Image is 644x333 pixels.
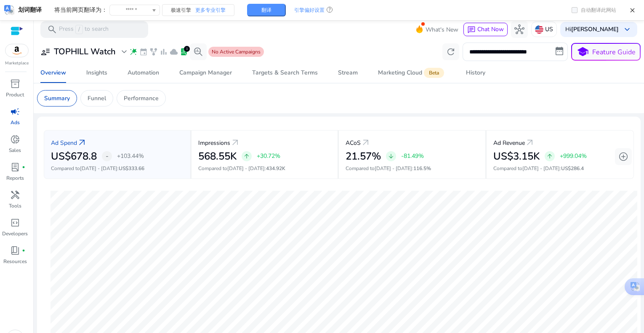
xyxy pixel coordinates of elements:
span: [DATE] - [DATE] [522,165,560,172]
div: Automation [128,70,159,76]
h2: US$3.15K [493,150,540,163]
span: refresh [446,47,456,57]
p: ACoS [346,139,361,147]
button: search_insights [190,43,207,60]
p: Feature Guide [592,47,636,57]
span: arrow_upward [546,153,553,160]
p: Ad Spend [51,139,77,147]
span: [DATE] - [DATE] [375,165,412,172]
a: arrow_outward [525,138,535,148]
p: Summary [44,94,70,103]
p: Marketplace [5,60,29,67]
p: Resources [3,258,27,265]
span: / [75,25,83,34]
span: donut_small [10,134,20,144]
span: [DATE] - [DATE] [227,165,265,172]
button: chatChat Now [463,23,508,36]
span: fiber_manual_record [22,165,25,169]
span: handyman [10,190,20,200]
p: Performance [124,94,159,103]
p: -81.49% [401,153,424,159]
div: 1 [184,46,190,52]
span: family_history [149,48,158,56]
span: school [577,46,589,58]
span: campaign [10,107,20,117]
p: Compared to : [51,165,184,172]
b: [PERSON_NAME] [571,25,619,33]
p: Ads [11,119,20,126]
button: refresh [442,43,459,60]
span: Chat Now [477,25,504,33]
span: book_4 [10,245,20,256]
span: [DATE] - [DATE] [80,165,117,172]
span: cloud [170,48,178,56]
span: No Active Campaigns [212,48,261,55]
span: US$286.4 [561,165,584,172]
span: add_circle [618,152,628,162]
p: Product [6,91,24,99]
span: fiber_manual_record [22,249,25,252]
p: Compared to : [493,165,627,172]
span: 434.92K [266,165,285,172]
span: keyboard_arrow_down [622,24,632,35]
div: Stream [338,70,358,76]
span: wand_stars [129,48,138,56]
a: arrow_outward [361,138,371,148]
p: US [545,22,553,37]
button: hub [511,21,528,38]
p: Impressions [198,139,230,147]
img: amazon.svg [5,44,28,57]
p: Funnel [88,94,106,103]
div: Targets & Search Terms [252,70,318,76]
span: user_attributes [40,47,51,57]
div: Overview [40,70,66,76]
a: arrow_outward [77,138,87,148]
div: Insights [86,70,107,76]
div: Campaign Manager [179,70,232,76]
span: search [47,24,57,35]
p: Hi [565,27,619,32]
button: add_circle [615,148,632,165]
img: us.svg [535,25,543,34]
span: bar_chart [160,48,168,56]
p: +103.44% [117,153,144,159]
span: search_insights [193,47,203,57]
p: Ad Revenue [493,139,525,147]
span: event [139,48,148,56]
span: 116.5% [413,165,431,172]
span: lab_profile [10,162,20,172]
p: +30.72% [257,153,280,159]
h2: 568.55K [198,150,237,163]
span: expand_more [119,47,129,57]
h2: US$678.8 [51,150,97,163]
span: - [106,151,109,161]
p: Reports [6,174,24,182]
span: US$333.66 [119,165,144,172]
button: schoolFeature Guide [571,43,641,61]
span: inventory_2 [10,79,20,89]
span: chat [467,26,476,34]
span: Beta [424,68,444,78]
h2: 21.57% [346,150,381,163]
p: Compared to : [198,165,331,172]
p: +999.04% [560,153,587,159]
p: Tools [9,202,21,210]
span: code_blocks [10,218,20,228]
span: lab_profile [180,48,188,56]
h3: TOPHILL Watch [54,47,116,57]
div: History [466,70,485,76]
span: arrow_upward [243,153,250,160]
a: arrow_outward [230,138,240,148]
span: What's New [426,22,458,37]
span: arrow_downward [388,153,394,160]
p: Press to search [59,25,109,34]
div: Marketing Cloud [378,69,446,76]
p: Sales [9,147,21,154]
p: Compared to : [346,165,479,172]
p: Developers [2,230,28,237]
span: hub [514,24,524,35]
